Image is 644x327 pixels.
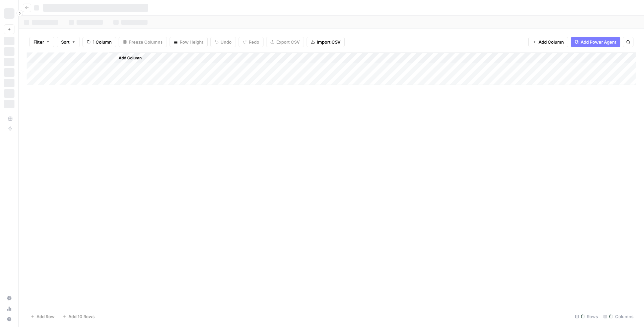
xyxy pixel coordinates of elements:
[119,37,167,47] button: Freeze Columns
[93,39,112,45] span: 1 Column
[4,314,14,324] button: Help + Support
[36,313,55,320] span: Add Row
[266,37,304,47] button: Export CSV
[210,37,236,47] button: Undo
[539,39,564,45] span: Add Column
[307,37,345,47] button: Import CSV
[239,37,264,47] button: Redo
[4,293,14,303] a: Settings
[4,303,14,314] a: Usage
[58,311,99,322] button: Add 10 Rows
[119,55,142,61] span: Add Column
[249,39,259,45] span: Redo
[571,37,620,47] button: Add Power Agent
[61,39,70,45] span: Sort
[68,313,95,320] span: Add 10 Rows
[34,39,44,45] span: Filter
[129,39,163,45] span: Freeze Columns
[601,311,636,322] div: Columns
[220,39,232,45] span: Undo
[572,311,601,322] div: Rows
[180,39,203,45] span: Row Height
[276,39,300,45] span: Export CSV
[170,37,208,47] button: Row Height
[317,39,340,45] span: Import CSV
[27,311,58,322] button: Add Row
[57,37,80,47] button: Sort
[581,39,616,45] span: Add Power Agent
[29,37,54,47] button: Filter
[528,37,568,47] button: Add Column
[82,37,116,47] button: 1 Column
[110,54,144,62] button: Add Column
